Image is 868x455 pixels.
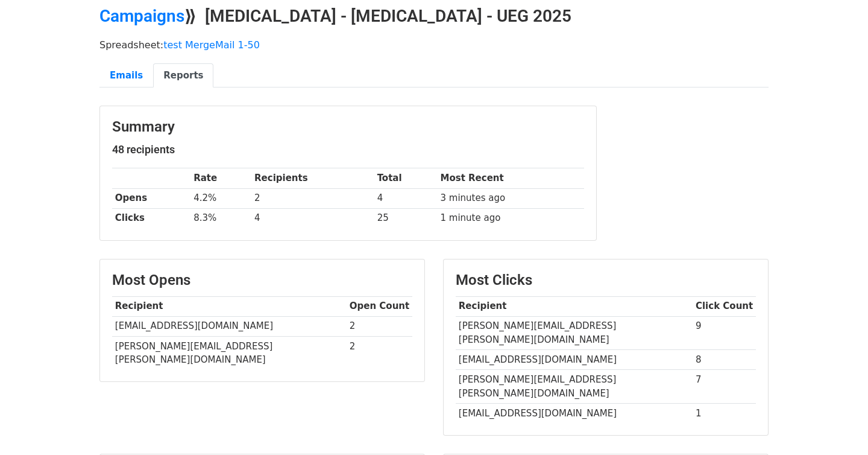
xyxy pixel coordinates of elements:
[693,370,756,404] td: 7
[190,188,251,208] td: 4.2%
[374,168,438,188] th: Total
[374,188,438,208] td: 4
[112,118,584,136] h3: Summary
[251,208,374,228] td: 4
[456,370,693,404] td: [PERSON_NAME][EMAIL_ADDRESS][PERSON_NAME][DOMAIN_NAME]
[190,168,251,188] th: Rate
[153,63,213,88] a: Reports
[456,350,693,370] td: [EMAIL_ADDRESS][DOMAIN_NAME]
[438,188,584,208] td: 3 minutes ago
[374,208,438,228] td: 25
[112,272,412,289] h3: Most Opens
[112,296,347,316] th: Recipient
[112,336,347,369] td: [PERSON_NAME][EMAIL_ADDRESS][PERSON_NAME][DOMAIN_NAME]
[112,208,190,228] th: Clicks
[438,168,584,188] th: Most Recent
[456,296,693,316] th: Recipient
[112,143,584,156] h5: 48 recipients
[190,208,251,228] td: 8.3%
[347,316,412,336] td: 2
[693,403,756,423] td: 1
[163,39,260,51] a: test MergeMail 1-50
[99,6,184,26] a: Campaigns
[808,397,868,455] iframe: Chat Widget
[112,188,190,208] th: Opens
[693,296,756,316] th: Click Count
[693,316,756,350] td: 9
[99,63,153,88] a: Emails
[456,272,756,289] h3: Most Clicks
[251,168,374,188] th: Recipients
[456,403,693,423] td: [EMAIL_ADDRESS][DOMAIN_NAME]
[347,336,412,369] td: 2
[251,188,374,208] td: 2
[99,39,769,51] p: Spreadsheet:
[693,350,756,370] td: 8
[347,296,412,316] th: Open Count
[456,316,693,350] td: [PERSON_NAME][EMAIL_ADDRESS][PERSON_NAME][DOMAIN_NAME]
[99,6,769,27] h2: ⟫ [MEDICAL_DATA] - [MEDICAL_DATA] - UEG 2025
[438,208,584,228] td: 1 minute ago
[112,316,347,336] td: [EMAIL_ADDRESS][DOMAIN_NAME]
